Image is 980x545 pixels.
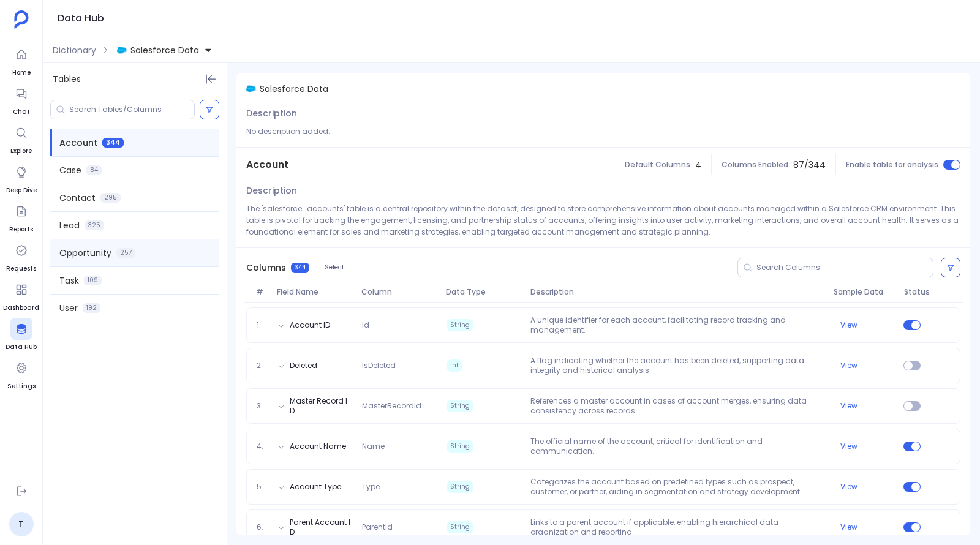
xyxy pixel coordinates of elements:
span: Description [246,107,297,119]
span: # [251,287,273,297]
input: Search Columns [756,263,933,272]
span: 257 [116,248,135,258]
span: 84 [86,165,102,175]
span: 5. [252,482,273,492]
p: A flag indicating whether the account has been deleted, supporting data integrity and historical ... [526,356,828,375]
span: Int [447,359,462,372]
p: The official name of the account, critical for identification and communication. [526,437,828,456]
span: Lead [59,219,80,231]
button: View [840,401,858,411]
span: Explore [10,146,32,156]
span: Name [357,442,442,451]
span: Column [356,287,441,297]
button: Parent Account ID [290,517,352,537]
span: Chat [10,107,32,117]
span: 344 [102,138,124,148]
span: Reports [9,225,33,235]
button: View [840,522,858,532]
span: ParentId [357,522,442,532]
span: 3. [252,401,273,411]
span: 344 [291,263,309,272]
span: Home [10,68,32,78]
span: Deep Dive [6,186,37,195]
span: String [447,319,473,331]
img: salesforce.svg [117,45,127,55]
a: Reports [9,200,33,235]
button: Account Name [290,442,346,451]
span: IsDeleted [357,361,442,370]
span: 4 [695,159,701,171]
button: Select [317,260,352,276]
p: References a master account in cases of account merges, ensuring data consistency across records. [526,396,828,416]
button: View [840,442,858,451]
span: Enable table for analysis [846,160,938,170]
span: Salesforce Data [260,83,328,95]
button: Account Type [290,482,341,492]
span: 87 / 344 [793,159,826,171]
span: Salesforce Data [130,44,199,56]
button: Hide Tables [202,70,219,88]
button: View [840,482,858,492]
span: Data Type [441,287,526,297]
button: Deleted [290,361,317,370]
span: Columns [246,261,286,274]
span: 6. [252,522,273,532]
a: Deep Dive [6,161,37,195]
span: Description [526,287,829,297]
span: Type [357,482,442,492]
button: Master Record ID [290,396,352,416]
a: Data Hub [6,318,37,352]
button: View [840,361,858,370]
a: Dashboard [3,279,39,313]
span: MasterRecordId [357,401,442,411]
span: String [447,440,473,453]
span: Status [899,287,927,297]
span: Case [59,164,81,176]
span: Default Columns [625,160,690,170]
span: Columns Enabled [722,160,788,170]
span: 295 [100,193,121,203]
span: 4. [252,442,273,451]
span: Contact [59,192,96,204]
button: Account ID [290,320,330,330]
a: Explore [10,122,32,156]
span: Id [357,320,442,330]
p: Links to a parent account if applicable, enabling hierarchical data organization and reporting. [526,517,828,537]
span: 192 [83,303,100,313]
span: 1. [252,320,273,330]
span: Settings [7,382,36,391]
a: Chat [10,83,32,117]
span: String [447,521,473,533]
span: User [59,302,78,314]
button: View [840,320,858,330]
h1: Data Hub [58,10,104,27]
span: Field Name [272,287,356,297]
img: salesforce.svg [246,84,256,94]
span: 325 [85,220,104,230]
a: Settings [7,357,36,391]
img: petavue logo [14,10,29,29]
span: String [447,481,473,493]
span: Requests [6,264,36,274]
span: Account [59,137,97,149]
p: A unique identifier for each account, facilitating record tracking and management. [526,315,828,335]
span: String [447,400,473,412]
a: Requests [6,239,36,274]
button: Salesforce Data [115,40,215,60]
span: 2. [252,361,273,370]
span: Account [246,157,288,172]
a: Home [10,43,32,78]
span: Task [59,274,79,287]
p: Categorizes the account based on predefined types such as prospect, customer, or partner, aiding ... [526,477,828,497]
span: Sample Data [829,287,899,297]
a: T [9,512,34,536]
span: Description [246,184,297,197]
p: The 'salesforce_accounts' table is a central repository within the dataset, designed to store com... [246,203,960,238]
span: Dashboard [3,303,39,313]
span: Dictionary [53,44,96,56]
p: No description added. [246,126,960,137]
span: Data Hub [6,342,37,352]
span: 109 [84,276,102,285]
div: Tables [43,63,227,95]
span: Opportunity [59,247,111,259]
